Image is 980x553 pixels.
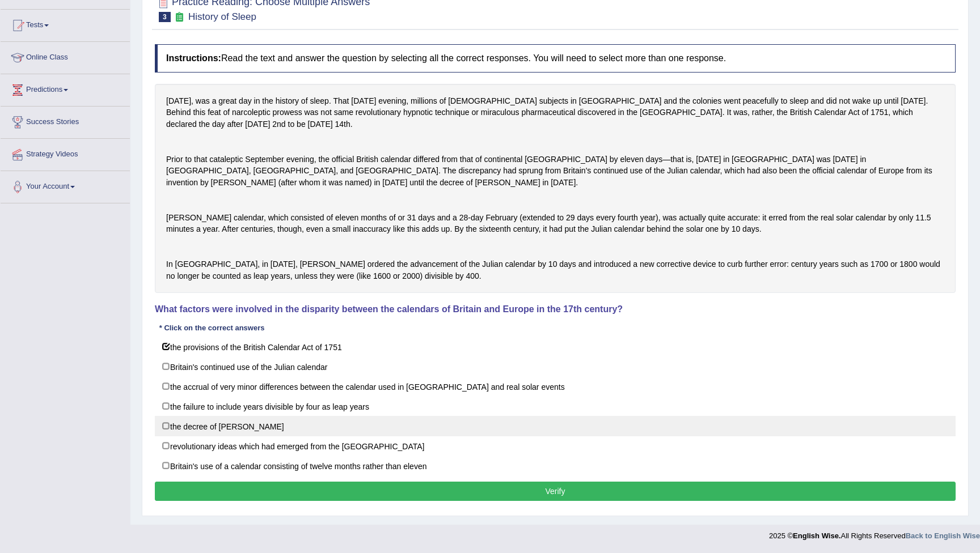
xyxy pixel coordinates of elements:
div: 2025 © All Rights Reserved [769,525,980,541]
a: Back to English Wise [906,531,980,540]
label: revolutionary ideas which had emerged from the [GEOGRAPHIC_DATA] [155,436,956,456]
label: Britain's continued use of the Julian calendar [155,356,956,377]
a: Your Account [1,171,130,199]
h4: What factors were involved in the disparity between the calendars of Britain and Europe in the 17... [155,304,956,314]
button: Verify [155,482,956,501]
a: Strategy Videos [1,139,130,167]
small: History of Sleep [188,11,256,22]
label: the failure to include years divisible by four as leap years [155,396,956,416]
a: Predictions [1,74,130,103]
h4: Read the text and answer the question by selecting all the correct responses. You will need to se... [155,44,956,73]
strong: English Wise. [793,531,840,540]
small: Exam occurring question [174,12,185,23]
div: * Click on the correct answers [155,323,269,334]
label: the provisions of the British Calendar Act of 1751 [155,337,956,357]
a: Online Class [1,42,130,70]
label: the decree of [PERSON_NAME] [155,416,956,436]
div: [DATE], was a great day in the history of sleep. That [DATE] evening, millions of [DEMOGRAPHIC_DA... [155,84,956,293]
a: Success Stories [1,107,130,135]
label: the accrual of very minor differences between the calendar used in [GEOGRAPHIC_DATA] and real sol... [155,376,956,397]
label: Britain's use of a calendar consisting of twelve months rather than eleven [155,456,956,476]
span: 3 [159,12,171,22]
b: Instructions: [166,53,221,63]
a: Tests [1,10,130,38]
